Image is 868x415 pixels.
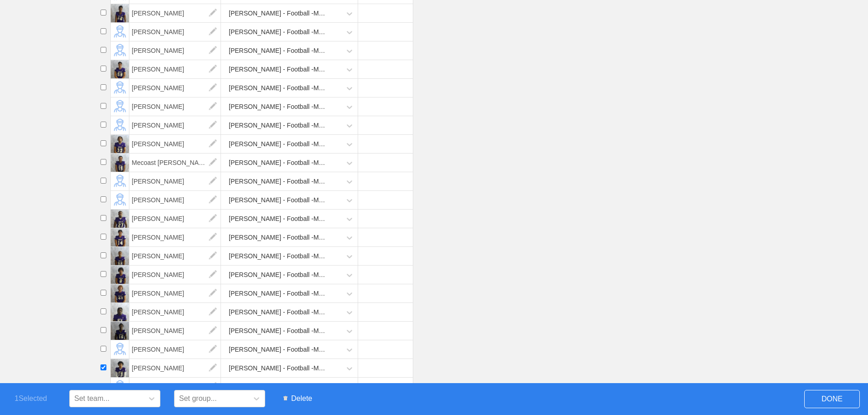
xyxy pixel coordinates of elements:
img: edit.png [204,23,222,41]
div: [PERSON_NAME] - Football -Maintenance [229,360,328,377]
div: [PERSON_NAME] - Football -Maintenance [229,136,328,153]
img: edit.png [204,60,222,78]
img: edit.png [204,172,222,190]
a: [PERSON_NAME] [129,140,221,148]
a: [PERSON_NAME] [129,383,221,390]
div: [PERSON_NAME] - Football -Maintenance [229,341,328,358]
a: [PERSON_NAME] [129,289,221,297]
img: edit.png [204,79,222,97]
span: [PERSON_NAME] [129,23,221,41]
span: [PERSON_NAME] [129,303,221,321]
div: [PERSON_NAME] - Football -Maintenance [229,42,328,59]
img: edit.png [204,303,222,321]
img: edit.png [204,266,222,284]
div: [PERSON_NAME] - Football -Maintenance [229,304,328,321]
div: Set team... [74,395,109,403]
span: [PERSON_NAME] [129,284,221,302]
div: [PERSON_NAME] - Football -Maintenance [229,285,328,302]
a: [PERSON_NAME] [129,102,221,110]
img: edit.png [204,228,222,246]
img: edit.png [204,41,222,60]
img: edit.png [204,154,222,172]
div: [PERSON_NAME] - Football -Maintenance [229,248,328,265]
span: [PERSON_NAME] [129,191,221,209]
a: [PERSON_NAME] [129,271,221,278]
span: [PERSON_NAME] [129,97,221,116]
span: [PERSON_NAME] [129,359,221,377]
a: [PERSON_NAME] [129,308,221,316]
img: edit.png [204,284,222,302]
span: [PERSON_NAME] [129,172,221,190]
div: [PERSON_NAME] - Football -Maintenance [229,323,328,339]
div: [PERSON_NAME] - Football -Maintenance [229,24,328,41]
a: [PERSON_NAME] [129,121,221,129]
a: [PERSON_NAME] [129,177,221,185]
span: [PERSON_NAME] [129,228,221,246]
span: [PERSON_NAME] [129,210,221,228]
div: [PERSON_NAME] - Football -Maintenance [229,80,328,97]
a: [PERSON_NAME] [129,196,221,204]
iframe: Chat Widget [704,309,868,415]
a: [PERSON_NAME] [129,215,221,222]
img: edit.png [204,135,222,153]
img: edit.png [204,340,222,359]
a: Mecoast [PERSON_NAME] [129,159,221,166]
img: edit.png [204,97,222,116]
span: [PERSON_NAME] [129,340,221,359]
div: Set group... [179,395,217,403]
div: [PERSON_NAME] - Football -Maintenance [229,154,328,171]
div: [PERSON_NAME] - Football -Maintenance [229,379,328,395]
img: edit.png [204,116,222,134]
a: [PERSON_NAME] [129,252,221,260]
span: 1 Selected [15,395,60,403]
span: [PERSON_NAME] [129,4,221,22]
div: [PERSON_NAME] - Football -Maintenance [229,5,328,22]
span: [PERSON_NAME] [129,135,221,153]
span: Mecoast [PERSON_NAME] [129,154,221,172]
a: [PERSON_NAME] [129,65,221,73]
a: [PERSON_NAME] [129,84,221,92]
img: edit.png [204,359,222,377]
span: [PERSON_NAME] [129,41,221,60]
span: [PERSON_NAME] [129,322,221,340]
img: edit.png [204,322,222,340]
img: edit.png [204,378,222,396]
div: [PERSON_NAME] - Football -Maintenance [229,210,328,227]
a: [PERSON_NAME] [129,345,221,353]
div: [PERSON_NAME] - Football -Maintenance [229,229,328,246]
span: [PERSON_NAME] [129,266,221,284]
a: [PERSON_NAME] [129,46,221,54]
img: edit.png [204,247,222,265]
span: Delete [279,390,317,407]
img: edit.png [204,210,222,228]
img: edit.png [204,4,222,22]
a: [PERSON_NAME] [129,9,221,17]
a: [PERSON_NAME] [129,327,221,334]
div: [PERSON_NAME] - Football -Maintenance [229,61,328,78]
a: [PERSON_NAME] [129,28,221,36]
span: [PERSON_NAME] [129,116,221,134]
div: [PERSON_NAME] - Football -Maintenance [229,266,328,283]
span: [PERSON_NAME] [129,247,221,265]
div: [PERSON_NAME] - Football -Maintenance [229,192,328,209]
span: [PERSON_NAME] [129,79,221,97]
span: [PERSON_NAME] [129,60,221,78]
span: [PERSON_NAME] [129,378,221,396]
div: [PERSON_NAME] - Football -Maintenance [229,98,328,115]
a: [PERSON_NAME] [129,364,221,372]
img: edit.png [204,191,222,209]
div: [PERSON_NAME] - Football -Maintenance [229,117,328,134]
a: [PERSON_NAME] [129,233,221,241]
div: [PERSON_NAME] - Football -Maintenance [229,173,328,190]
